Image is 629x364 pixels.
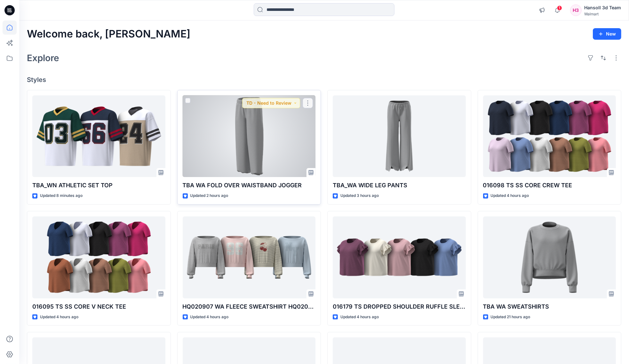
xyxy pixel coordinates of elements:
button: New [593,28,621,40]
p: Updated 3 hours ago [340,192,379,199]
p: Updated 21 hours ago [491,314,530,320]
div: Walmart [584,12,621,16]
p: HQ020907 WA FLEECE SWEATSHIRT HQ020907 ASTM FIT L(10/12) [183,302,316,311]
h2: Explore [27,53,59,63]
a: HQ020907 WA FLEECE SWEATSHIRT HQ020907 ASTM FIT L(10/12) [183,216,316,298]
h4: Styles [27,76,621,84]
p: Updated 4 hours ago [340,314,379,320]
div: Hansoll 3d Team [584,4,621,12]
a: 016095 TS SS CORE V NECK TEE [32,216,165,298]
a: 016179 TS DROPPED SHOULDER RUFFLE SLEEVE TEE [333,216,466,298]
p: TBA_WA WIDE LEG PANTS [333,181,466,190]
p: 016179 TS DROPPED SHOULDER RUFFLE SLEEVE TEE [333,302,466,311]
p: TBA WA FOLD OVER WAISTBAND JOGGER [183,181,316,190]
p: 016095 TS SS CORE V NECK TEE [32,302,165,311]
h2: Welcome back, [PERSON_NAME] [27,28,190,40]
p: TBA_WN ATHLETIC SET TOP [32,181,165,190]
p: 016098 TS SS CORE CREW TEE [483,181,616,190]
p: Updated 4 hours ago [491,192,529,199]
p: Updated 8 minutes ago [40,192,83,199]
a: TBA_WN ATHLETIC SET TOP [32,95,165,177]
div: H3 [570,4,582,16]
span: 1 [557,5,562,11]
a: TBA WA FOLD OVER WAISTBAND JOGGER [183,95,316,177]
a: TBA_WA WIDE LEG PANTS [333,95,466,177]
p: Updated 4 hours ago [190,314,229,320]
p: Updated 4 hours ago [40,314,78,320]
a: 016098 TS SS CORE CREW TEE [483,95,616,177]
p: TBA WA SWEATSHIRTS [483,302,616,311]
p: Updated 2 hours ago [190,192,228,199]
a: TBA WA SWEATSHIRTS [483,216,616,298]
